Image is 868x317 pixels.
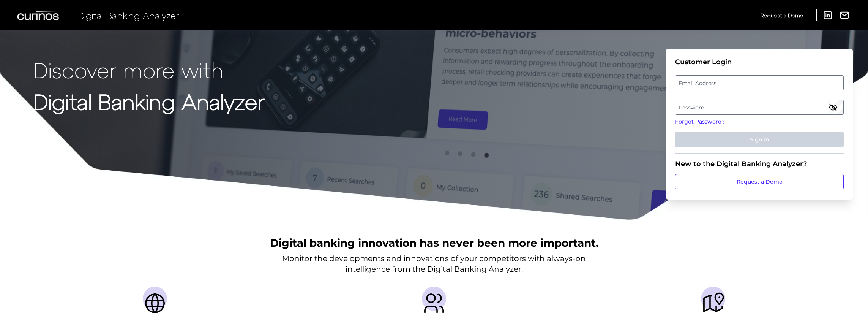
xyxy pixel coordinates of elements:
img: Curinos [17,11,60,20]
span: Request a Demo [761,12,803,19]
div: New to the Digital Banking Analyzer? [675,160,844,168]
img: Providers [422,291,446,315]
button: Sign In [675,132,844,147]
div: Customer Login [675,58,844,66]
p: Discover more with [33,58,265,82]
img: Countries [143,291,167,315]
h2: Digital banking innovation has never been more important. [270,236,598,250]
p: Monitor the developments and innovations of your competitors with always-on intelligence from the... [282,253,586,274]
label: Email Address [675,76,843,90]
img: Journeys [701,291,725,315]
a: Forgot Password? [675,118,844,126]
a: Request a Demo [761,9,803,22]
strong: Digital Banking Analyzer [33,89,265,114]
span: Digital Banking Analyzer [78,10,179,21]
a: Request a Demo [675,174,844,189]
label: Password [675,100,843,114]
